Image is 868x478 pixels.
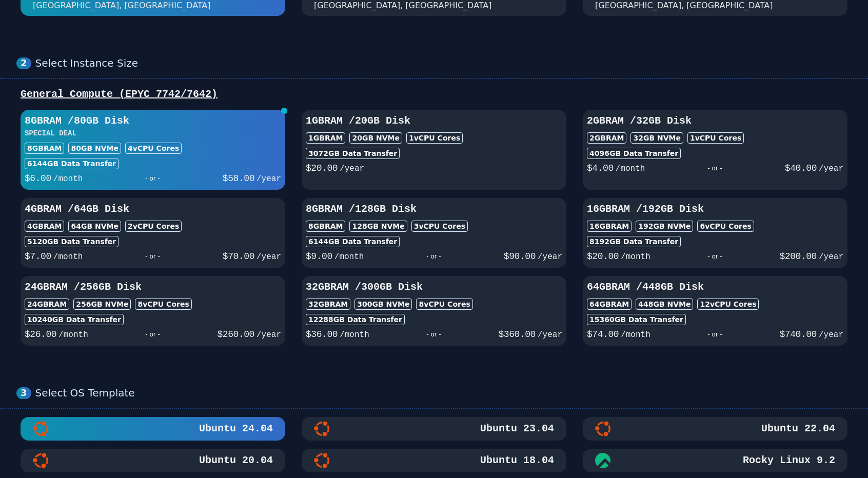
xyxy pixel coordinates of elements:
span: $ 7.00 [25,251,51,262]
div: 4096 GB Data Transfer [587,148,681,159]
span: $ 74.00 [587,329,619,340]
span: $ 20.00 [306,163,338,173]
button: Ubuntu 18.04Ubuntu 18.04 [302,449,566,472]
div: 128 GB NVMe [349,221,407,232]
span: $ 90.00 [504,251,536,262]
span: $ 58.00 [223,173,254,184]
span: /year [819,252,843,262]
span: $ 20.00 [587,251,619,262]
div: 12 vCPU Cores [697,298,759,310]
span: /year [257,174,281,184]
img: Rocky Linux 9.2 [595,453,610,468]
button: 24GBRAM /256GB Disk24GBRAM256GB NVMe8vCPU Cores10240GB Data Transfer$26.00/month- or -$260.00/year [21,276,285,346]
h3: Ubuntu 22.04 [759,422,835,436]
span: $ 70.00 [223,251,254,262]
div: 8192 GB Data Transfer [587,236,681,247]
button: 16GBRAM /192GB Disk16GBRAM192GB NVMe6vCPU Cores8192GB Data Transfer$20.00/month- or -$200.00/year [583,198,847,268]
div: 80 GB NVMe [68,143,121,154]
span: $ 26.00 [25,329,56,340]
div: 8GB RAM [25,143,64,154]
div: 16GB RAM [587,221,632,232]
h3: Ubuntu 23.04 [478,422,554,436]
div: - or - [83,249,222,264]
div: 32GB RAM [306,298,350,310]
div: 2 [16,57,31,69]
div: 64GB RAM [587,298,632,310]
div: 448 GB NVMe [636,298,693,310]
div: 4 vCPU Cores [125,143,182,154]
span: /year [538,330,562,340]
span: $ 360.00 [499,329,536,340]
img: Ubuntu 20.04 [33,453,48,468]
span: /year [538,252,562,262]
button: 32GBRAM /300GB Disk32GBRAM300GB NVMe8vCPU Cores12288GB Data Transfer$36.00/month- or -$360.00/year [302,276,566,346]
div: 64 GB NVMe [68,221,121,232]
div: 1 vCPU Cores [406,132,463,144]
span: /year [257,330,281,340]
div: - or - [88,327,218,342]
span: /month [621,330,650,340]
h3: 24GB RAM / 256 GB Disk [25,280,281,294]
div: 8 vCPU Cores [416,298,472,310]
span: $ 260.00 [218,329,254,340]
span: /month [53,174,83,184]
h3: 16GB RAM / 192 GB Disk [587,202,843,216]
div: 10240 GB Data Transfer [25,314,124,325]
button: 64GBRAM /448GB Disk64GBRAM448GB NVMe12vCPU Cores15360GB Data Transfer$74.00/month- or -$740.00/year [583,276,847,346]
img: Ubuntu 24.04 [33,421,48,436]
span: $ 4.00 [587,163,614,173]
button: 8GBRAM /128GB Disk8GBRAM128GB NVMe3vCPU Cores6144GB Data Transfer$9.00/month- or -$90.00/year [302,198,566,268]
button: Ubuntu 22.04Ubuntu 22.04 [583,417,847,441]
div: 5120 GB Data Transfer [25,236,119,247]
div: 192 GB NVMe [636,221,693,232]
div: 3072 GB Data Transfer [306,148,400,159]
h3: Ubuntu 18.04 [478,453,554,468]
img: Ubuntu 23.04 [314,421,329,436]
div: - or - [645,161,784,175]
h3: 8GB RAM / 80 GB Disk [25,114,281,128]
span: /month [58,330,88,340]
h3: Ubuntu 20.04 [197,453,273,468]
h3: 2GB RAM / 32 GB Disk [587,114,843,128]
span: $ 40.00 [785,163,817,173]
button: 2GBRAM /32GB Disk2GBRAM32GB NVMe1vCPU Cores4096GB Data Transfer$4.00/month- or -$40.00/year [583,110,847,190]
div: 32 GB NVMe [630,132,683,144]
span: /year [819,164,843,173]
span: /year [340,164,364,173]
div: - or - [650,327,780,342]
span: /month [334,252,364,262]
img: Ubuntu 22.04 [595,421,610,436]
div: 12288 GB Data Transfer [306,314,405,325]
div: 1 vCPU Cores [687,132,744,144]
span: /month [53,252,83,262]
span: $ 6.00 [25,173,51,184]
div: Select Instance Size [35,57,852,70]
div: - or - [364,249,503,264]
h3: Ubuntu 24.04 [197,422,273,436]
button: Ubuntu 24.04Ubuntu 24.04 [21,417,285,441]
h3: 8GB RAM / 128 GB Disk [306,202,562,216]
div: 2GB RAM [587,132,626,144]
div: 6144 GB Data Transfer [25,158,119,169]
div: 6 vCPU Cores [697,221,754,232]
h3: 32GB RAM / 300 GB Disk [306,280,562,294]
h3: 4GB RAM / 64 GB Disk [25,202,281,216]
div: 2 vCPU Cores [125,221,182,232]
button: Rocky Linux 9.2Rocky Linux 9.2 [583,449,847,472]
h3: SPECIAL DEAL [25,128,281,138]
button: 4GBRAM /64GB Disk4GBRAM64GB NVMe2vCPU Cores5120GB Data Transfer$7.00/month- or -$70.00/year [21,198,285,268]
button: 8GBRAM /80GB DiskSPECIAL DEAL8GBRAM80GB NVMe4vCPU Cores6144GB Data Transfer$6.00/month- or -$58.0... [21,110,285,190]
div: 15360 GB Data Transfer [587,314,686,325]
span: $ 200.00 [780,251,817,262]
div: Select OS Template [35,387,852,400]
span: /year [819,330,843,340]
div: 256 GB NVMe [73,298,131,310]
button: Ubuntu 23.04Ubuntu 23.04 [302,417,566,441]
div: 8GB RAM [306,221,345,232]
span: $ 740.00 [780,329,817,340]
span: /month [621,252,650,262]
span: $ 36.00 [306,329,338,340]
div: General Compute (EPYC 7742/7642) [16,87,852,102]
button: 1GBRAM /20GB Disk1GBRAM20GB NVMe1vCPU Cores3072GB Data Transfer$20.00/year [302,110,566,190]
div: 1GB RAM [306,132,345,144]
